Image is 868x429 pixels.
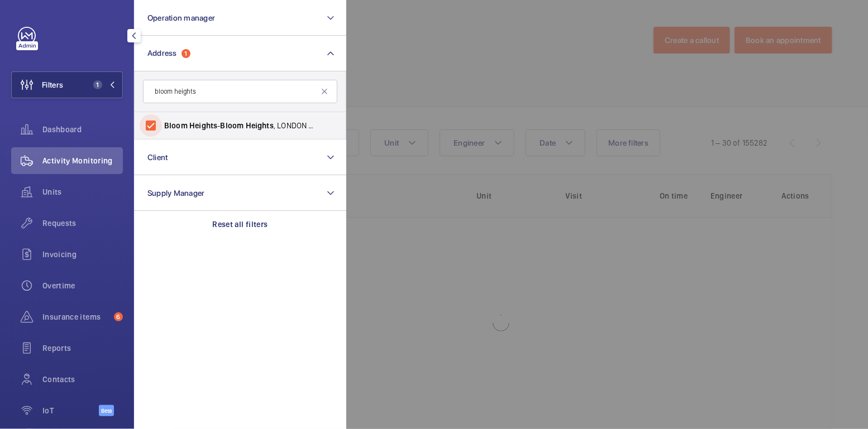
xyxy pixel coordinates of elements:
span: IoT [42,405,99,416]
span: Overtime [42,280,123,291]
span: Dashboard [42,124,123,135]
span: Insurance items [42,311,109,322]
span: Units [42,186,123,197]
span: 6 [114,312,123,321]
span: 1 [93,80,102,89]
span: Reports [42,343,123,354]
span: Requests [42,218,123,229]
span: Beta [99,405,114,416]
span: Activity Monitoring [42,155,123,166]
span: Invoicing [42,249,123,260]
button: Filters1 [11,71,123,98]
span: Contacts [42,374,123,385]
span: Filters [42,79,63,90]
